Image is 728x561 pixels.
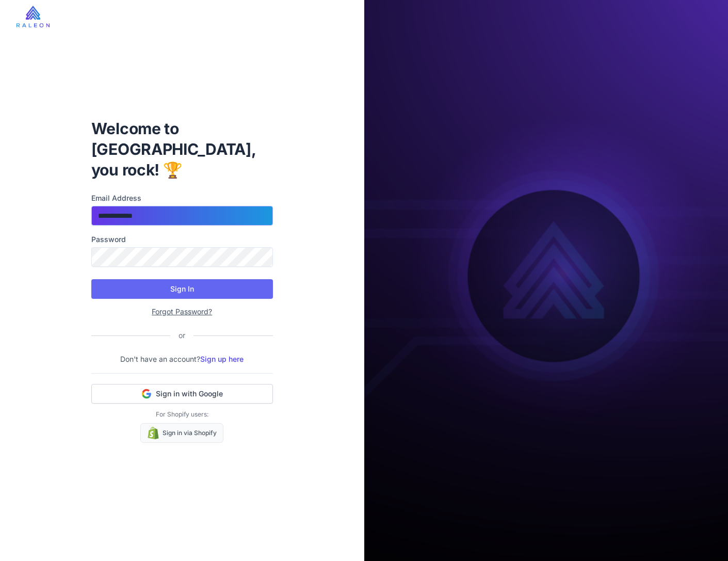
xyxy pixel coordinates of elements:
a: Sign up here [200,355,244,363]
a: Sign in via Shopify [140,423,223,443]
span: Sign in with Google [156,389,223,399]
label: Password [91,234,273,245]
p: For Shopify users: [91,410,273,419]
label: Email Address [91,193,273,204]
button: Sign in with Google [91,384,273,404]
div: or [170,330,193,341]
h1: Welcome to [GEOGRAPHIC_DATA], you rock! 🏆 [91,118,273,180]
p: Don't have an account? [91,354,273,365]
img: raleon-logo-whitebg.9aac0268.jpg [17,6,50,27]
button: Sign In [91,279,273,299]
a: Forgot Password? [152,307,212,316]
